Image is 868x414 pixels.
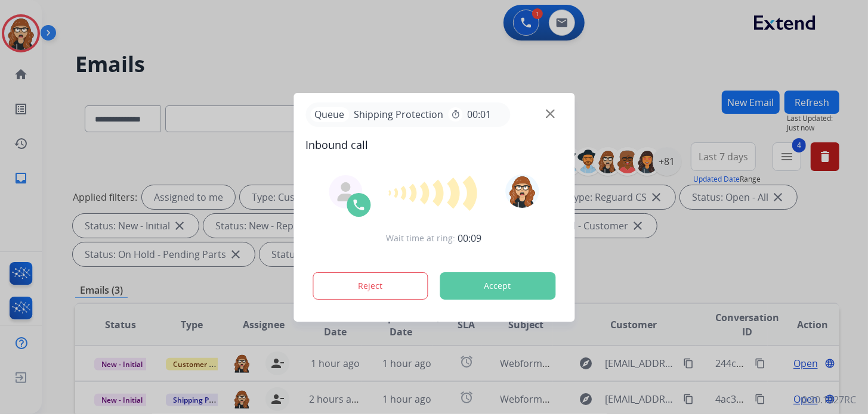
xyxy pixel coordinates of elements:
img: avatar [506,175,539,208]
span: Shipping Protection [349,107,448,122]
img: call-icon [351,198,366,212]
mat-icon: timer [450,110,460,119]
img: close-button [546,109,555,118]
span: Inbound call [305,136,563,153]
span: 00:09 [458,231,482,245]
p: 0.20.1027RC [802,393,856,407]
button: Accept [440,272,555,300]
button: Reject [313,272,428,300]
p: Queue [310,107,349,122]
img: agent-avatar [336,182,355,201]
span: Wait time at ring: [387,232,456,244]
span: 00:01 [467,107,491,122]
